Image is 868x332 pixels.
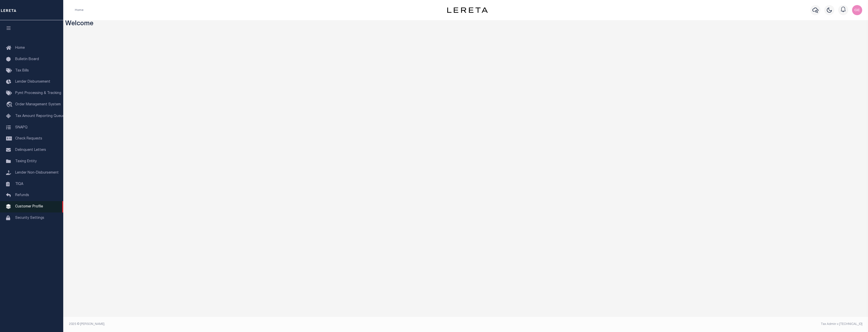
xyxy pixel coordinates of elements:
[15,148,46,152] span: Delinquent Letters
[852,5,862,15] img: svg+xml;base64,PHN2ZyB4bWxucz0iaHR0cDovL3d3dy53My5vcmcvMjAwMC9zdmciIHBvaW50ZXItZXZlbnRzPSJub25lIi...
[15,194,29,197] span: Refunds
[469,322,862,326] div: Tax Admin v.[TECHNICAL_ID]
[15,103,61,106] span: Order Management System
[15,80,50,84] span: Lender Disbursement
[6,102,14,108] i: travel_explore
[65,322,466,326] div: 2025 © [PERSON_NAME].
[447,7,488,13] img: logo-dark.svg
[15,171,59,175] span: Lender Non-Disbursement
[15,182,23,186] span: TIQA
[15,46,25,50] span: Home
[15,91,61,95] span: Pymt Processing & Tracking
[15,58,39,61] span: Bulletin Board
[15,216,44,220] span: Security Settings
[15,126,28,129] span: SNAPQ
[15,137,42,140] span: Check Requests
[15,114,64,118] span: Tax Amount Reporting Queue
[15,205,43,208] span: Customer Profile
[15,160,37,163] span: Taxing Entity
[75,8,83,12] li: Home
[15,69,29,73] span: Tax Bills
[65,20,866,28] h3: Welcome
